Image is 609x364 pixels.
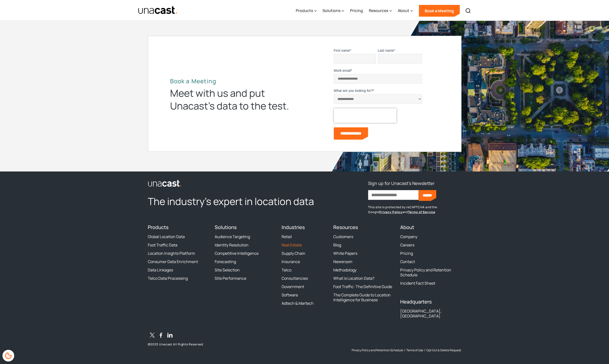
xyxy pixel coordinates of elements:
a: LinkedIn [165,332,174,340]
img: Unacast text logo [138,6,178,15]
a: Site Selection [215,267,240,272]
h4: Industries [282,224,327,230]
h2: The industry’s expert in location data [148,195,327,208]
img: Search icon [465,8,471,14]
a: Consumer Data Enrichment [148,259,198,264]
a: Facebook [157,332,165,340]
a: Incident Fact Sheet [400,281,435,286]
a: Pricing [350,1,363,21]
div: Cookie Preferences [2,350,14,362]
a: Privacy Policy and Retention Schedule [352,348,403,352]
a: Newsroom [333,259,352,264]
p: This site is protected by reCAPTCHA and the Google and [368,205,461,215]
iframe: reCAPTCHA [334,108,397,123]
div: About [398,8,409,13]
a: Data Linkages [148,267,173,272]
a: Audience Targeting [215,234,250,239]
div: About [398,1,413,21]
a: Software [282,292,298,297]
a: link to the homepage [148,179,327,187]
a: Location Insights Platform [148,251,195,256]
div: Products [296,1,317,21]
a: Methodology [333,267,357,272]
h4: About [400,224,461,230]
h2: Book a Meeting [170,77,298,85]
a: Government [282,284,304,289]
span: What are you looking for? [334,89,373,93]
a: Supply Chain [282,251,305,256]
a: White Papers [333,251,357,256]
a: Twitter / X [148,332,157,340]
p: © 2025 Unacast All Rights Reserved [148,342,276,346]
h3: Sign up for Unacast's Newsletter [368,179,435,187]
a: Real Estate [282,243,302,247]
a: Customers [333,234,353,239]
a: Contact [400,259,415,264]
a: Competitive Intelligence [215,251,259,256]
a: Solutions [215,224,237,231]
a: Telco [282,267,291,272]
a: Products [148,224,169,231]
a: Blog [333,243,341,247]
a: Foot Traffic Data [148,243,177,247]
a: Opt Out & Delete Request [426,348,461,352]
a: Privacy Policy [379,210,402,214]
a: Identity Resolution [215,243,249,247]
a: home [138,6,178,15]
div: Products [296,8,313,13]
a: Insurance [282,259,300,264]
a: Privacy Policy and Retention Schedule [400,267,461,277]
a: What is Location Data? [333,276,374,281]
a: Forecasting [215,259,236,264]
a: Retail [282,234,292,239]
img: Unacast logo [148,180,182,187]
div: / [404,348,405,352]
div: Solutions [323,1,344,21]
a: Foot Traffic: The Definitive Guide [333,284,392,289]
span: Work email [334,69,351,73]
div: [GEOGRAPHIC_DATA], [GEOGRAPHIC_DATA] [400,309,461,318]
a: Consultancies [282,276,308,281]
span: First name [334,49,350,52]
div: Resources [369,1,392,21]
span: Last name [378,49,394,52]
h4: Headquarters [400,299,461,305]
div: / [424,348,425,352]
a: Careers [400,243,414,247]
a: The Complete Guide to Location Intelligence for Business [333,292,394,302]
a: Terms of Use [406,348,423,352]
a: Company [400,234,417,239]
a: Pricing [400,251,413,256]
a: Book a Meeting [419,5,460,17]
div: Meet with us and put Unacast’s data to the test. [170,87,298,112]
a: Terms of Service [408,210,435,214]
img: bird's eye view of the city [317,16,609,171]
a: Global Location Data [148,234,185,239]
a: Adtech & Martech [282,301,314,306]
div: Solutions [323,8,340,13]
div: Resources [369,8,388,13]
a: Site Performance [215,276,246,281]
h4: Resources [333,224,394,230]
a: Telco Data Processing [148,276,188,281]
